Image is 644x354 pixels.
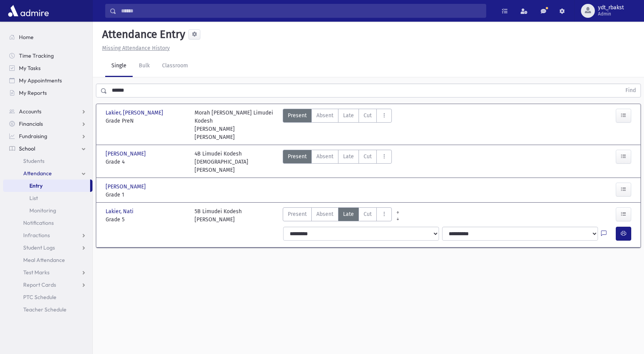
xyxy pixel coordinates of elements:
span: Attendance [23,170,52,177]
span: Infractions [23,232,50,239]
div: Morah [PERSON_NAME] Limudei Kodesh [PERSON_NAME] [PERSON_NAME] [195,109,276,141]
button: Find [621,84,641,97]
a: Test Marks [3,266,92,279]
div: AttTypes [283,150,392,174]
span: Grade PreN [106,117,187,125]
span: Grade 5 [106,215,187,224]
a: School [3,142,92,155]
span: Teacher Schedule [23,306,67,313]
a: List [3,192,92,204]
a: Notifications [3,217,92,229]
span: My Tasks [19,65,41,72]
span: ydt_rbakst [598,5,624,11]
span: Test Marks [23,269,50,276]
span: Late [343,111,354,120]
u: Missing Attendance History [102,45,170,51]
span: Grade 4 [106,158,187,166]
span: Present [288,111,307,120]
span: Monitoring [29,207,56,214]
span: Entry [29,182,43,189]
span: Absent [316,210,333,218]
span: [PERSON_NAME] [106,183,147,191]
span: Cut [364,210,372,218]
div: AttTypes [283,207,392,224]
span: Cut [364,111,372,120]
span: Financials [19,120,43,127]
a: Infractions [3,229,92,241]
a: Students [3,155,92,167]
a: PTC Schedule [3,291,92,303]
div: AttTypes [283,109,392,141]
span: Late [343,152,354,161]
a: My Tasks [3,62,92,74]
a: Meal Attendance [3,254,92,266]
a: Bulk [133,55,156,77]
span: Home [19,34,34,41]
a: Classroom [156,55,194,77]
span: School [19,145,35,152]
span: My Reports [19,89,47,96]
span: Absent [316,152,333,161]
a: Missing Attendance History [99,45,170,51]
div: 4B Limudei Kodesh [DEMOGRAPHIC_DATA][PERSON_NAME] [195,150,276,174]
a: Accounts [3,105,92,118]
h5: Attendance Entry [99,28,185,41]
a: Fundraising [3,130,92,142]
span: Absent [316,111,333,120]
span: [PERSON_NAME] [106,150,147,158]
span: Lakier, Nati [106,207,135,215]
span: Lakier, [PERSON_NAME] [106,109,165,117]
span: Students [23,157,44,164]
a: My Appointments [3,74,92,87]
a: Single [105,55,133,77]
span: Cut [364,152,372,161]
div: 5B Limudei Kodesh [PERSON_NAME] [195,207,242,224]
span: PTC Schedule [23,294,56,301]
a: Attendance [3,167,92,180]
span: Grade 1 [106,191,187,199]
span: Present [288,210,307,218]
a: Home [3,31,92,43]
span: My Appointments [19,77,62,84]
a: Teacher Schedule [3,303,92,316]
input: Search [116,4,486,18]
a: Entry [3,180,90,192]
a: Financials [3,118,92,130]
a: Time Tracking [3,50,92,62]
span: List [29,195,38,202]
span: Report Cards [23,281,56,288]
span: Meal Attendance [23,257,65,263]
a: My Reports [3,87,92,99]
span: Time Tracking [19,52,54,59]
span: Fundraising [19,133,47,140]
span: Admin [598,11,624,17]
span: Notifications [23,219,54,226]
span: Present [288,152,307,161]
span: Student Logs [23,244,55,251]
img: AdmirePro [6,3,51,19]
a: Report Cards [3,279,92,291]
a: Student Logs [3,241,92,254]
span: Accounts [19,108,41,115]
span: Late [343,210,354,218]
a: Monitoring [3,204,92,217]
